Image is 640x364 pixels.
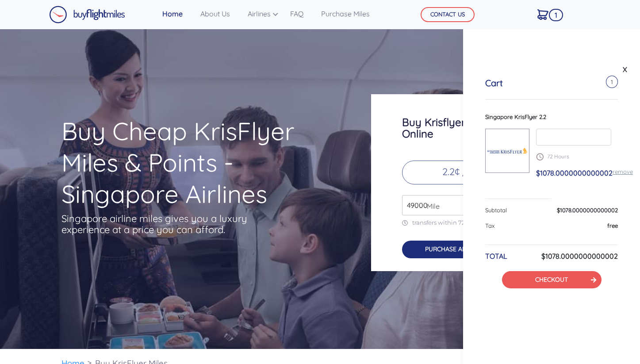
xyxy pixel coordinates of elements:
button: CONTACT US [421,7,475,22]
a: X [621,63,629,76]
a: Home [159,5,186,23]
span: 1 [549,9,563,21]
h1: Buy Cheap KrisFlyer Miles & Points - Singapore Airlines [61,115,337,210]
span: 1 [606,76,618,88]
a: 1 [534,5,552,23]
a: About Us [197,5,234,23]
span: $1078.0000000000002 [557,207,618,214]
a: Buy Flight Miles Logo [49,4,125,26]
span: Singapore KrisFlyer 2.2 [485,113,546,120]
p: 72 Hours [536,153,611,161]
h5: Cart [485,78,503,88]
img: Singapore-KrisFlyer.png [486,141,529,161]
button: CHECKOUT [502,271,602,288]
p: transfers within 72 hours [402,219,548,226]
a: remove [613,168,633,175]
img: Buy Flight Miles Logo [49,6,125,23]
span: Mile [422,201,440,211]
span: $1078.0000000000002 [536,169,613,177]
h6: $1078.0000000000002 [541,252,618,261]
a: Airlines [244,5,276,23]
img: Cart [537,9,548,20]
a: CHECKOUT [535,276,568,284]
a: Purchase Miles [318,5,373,23]
a: FAQ [287,5,307,23]
span: free [607,222,618,229]
h6: TOTAL [485,252,507,261]
p: Singapore airline miles gives you a luxury experience at a price you can afford. [61,213,261,235]
span: Tax [485,222,494,229]
span: Subtotal [485,207,507,214]
img: schedule.png [536,153,544,161]
p: 2.2¢ /per miles [402,161,548,184]
button: PURCHASE AIRLINE MILES$1,078.00 [402,241,548,259]
h3: Buy Krisflyer Airline Miles Online [402,116,548,139]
